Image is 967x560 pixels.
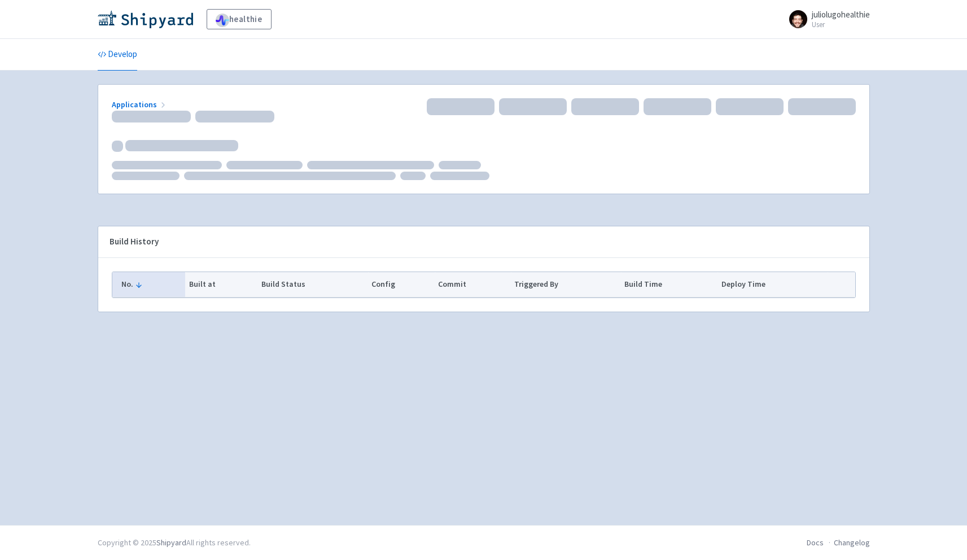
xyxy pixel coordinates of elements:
button: No. [121,278,182,290]
span: juliolugohealthie [812,9,870,20]
th: Build Time [621,272,717,297]
a: Docs [807,537,824,548]
th: Build Status [258,272,368,297]
th: Built at [185,272,257,297]
th: Config [368,272,435,297]
img: Shipyard logo [98,10,193,28]
a: juliolugohealthie User [782,10,870,28]
a: Applications [112,99,168,110]
a: healthie [207,9,272,29]
a: Develop [98,39,137,71]
small: User [812,21,870,28]
div: Build History [110,235,840,248]
th: Commit [435,272,511,297]
div: Copyright © 2025 All rights reserved. [98,537,251,549]
th: Deploy Time [717,272,828,297]
a: Shipyard [156,537,186,548]
a: Changelog [834,537,870,548]
th: Triggered By [511,272,621,297]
